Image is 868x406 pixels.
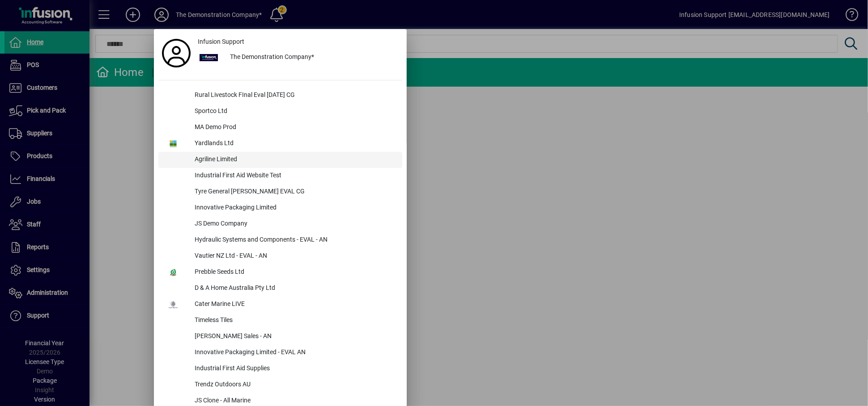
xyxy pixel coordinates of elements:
button: Trendz Outdoors AU [158,377,402,393]
button: Cater Marine LIVE [158,297,402,313]
div: Innovative Packaging Limited [187,200,402,216]
button: [PERSON_NAME] Sales - AN [158,329,402,345]
button: Rural Livestock FInal Eval [DATE] CG [158,88,402,104]
div: The Demonstration Company* [223,50,402,66]
div: Trendz Outdoors AU [187,377,402,393]
div: Industrial First Aid Supplies [187,361,402,377]
div: JS Demo Company [187,216,402,232]
div: MA Demo Prod [187,120,402,136]
button: Timeless Tiles [158,313,402,329]
button: JS Demo Company [158,216,402,232]
button: Sportco Ltd [158,104,402,120]
button: MA Demo Prod [158,120,402,136]
div: Sportco Ltd [187,104,402,120]
button: Hydraulic Systems and Components - EVAL - AN [158,232,402,248]
div: Vautier NZ Ltd - EVAL - AN [187,248,402,264]
div: Hydraulic Systems and Components - EVAL - AN [187,232,402,248]
a: Infusion Support [194,33,402,50]
button: Industrial First Aid Supplies [158,361,402,377]
div: Tyre General [PERSON_NAME] EVAL CG [187,184,402,200]
button: Agriline Limited [158,152,402,168]
div: D & A Home Australia Pty Ltd [187,280,402,297]
span: Infusion Support [198,37,244,46]
button: Innovative Packaging Limited - EVAL AN [158,345,402,361]
div: Innovative Packaging Limited - EVAL AN [187,345,402,361]
button: The Demonstration Company* [194,50,402,66]
button: Vautier NZ Ltd - EVAL - AN [158,248,402,264]
div: Timeless Tiles [187,313,402,329]
a: Profile [158,45,194,61]
div: Yardlands Ltd [187,136,402,152]
div: Rural Livestock FInal Eval [DATE] CG [187,88,402,104]
div: [PERSON_NAME] Sales - AN [187,329,402,345]
button: Yardlands Ltd [158,136,402,152]
button: Prebble Seeds Ltd [158,264,402,280]
div: Industrial First Aid Website Test [187,168,402,184]
button: D & A Home Australia Pty Ltd [158,280,402,297]
button: Tyre General [PERSON_NAME] EVAL CG [158,184,402,200]
div: Prebble Seeds Ltd [187,264,402,280]
button: Industrial First Aid Website Test [158,168,402,184]
div: Cater Marine LIVE [187,297,402,313]
div: Agriline Limited [187,152,402,168]
button: Innovative Packaging Limited [158,200,402,216]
